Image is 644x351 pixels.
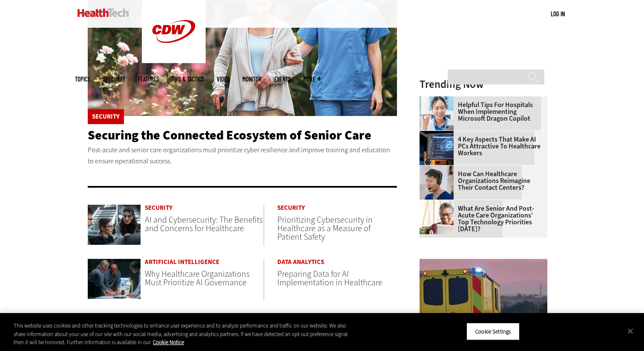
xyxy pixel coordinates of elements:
a: AI and Cybersecurity: The Benefits and Concerns for Healthcare [145,214,263,234]
a: Data Analytics [277,259,397,265]
a: Doctor using phone to dictate to tablet [420,96,458,103]
p: Post-acute and senior care organizations must prioritize cyber resilience and improve training an... [88,145,397,166]
a: Artificial Intelligence [145,259,264,265]
a: 4 Key Aspects That Make AI PCs Attractive to Healthcare Workers [420,136,542,157]
a: Log in [551,10,565,17]
a: More information about your privacy [153,339,184,346]
img: Desktop monitor with brain AI concept [420,131,454,165]
img: Doctor using phone to dictate to tablet [420,96,454,131]
h3: Trending Now [420,79,547,90]
a: Security [145,205,264,211]
a: What Are Senior and Post-Acute Care Organizations’ Top Technology Priorities [DATE]? [420,205,542,232]
div: User menu [551,9,565,18]
a: Older person using tablet [420,200,458,207]
span: More [303,76,321,82]
a: Desktop monitor with brain AI concept [420,131,458,138]
a: CDW [142,56,206,65]
button: Close [621,322,640,340]
img: data scientists plan governance [88,259,141,299]
img: Home [78,9,129,17]
a: How Can Healthcare Organizations Reimagine Their Contact Centers? [420,171,542,191]
span: Specialty [103,76,125,82]
a: Helpful Tips for Hospitals When Implementing Microsoft Dragon Copilot [420,102,542,122]
div: This website uses cookies and other tracking technologies to enhance user experience and to analy... [14,322,354,347]
img: Older person using tablet [420,200,454,234]
a: Security [92,113,120,120]
a: Video [217,76,230,82]
span: Topics [75,76,90,82]
a: Prioritizing Cybersecurity in Healthcare as a Measure of Patient Safety [277,214,373,243]
button: Cookie Settings [466,322,520,340]
a: Events [274,76,290,82]
a: Securing the Connected Ecosystem of Senior Care [88,127,371,144]
a: Healthcare contact center [420,165,458,172]
a: Preparing Data for AI Implementation in Healthcare [277,268,382,288]
a: MonITor [242,76,262,82]
a: Security [277,205,397,211]
a: Tips & Tactics [172,76,204,82]
img: Healthcare contact center [420,165,454,200]
a: Features [138,76,159,82]
a: Why Healthcare Organizations Must Prioritize AI Governance [145,268,250,288]
img: cybersecurity team members talk in front of monitors [88,205,141,245]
